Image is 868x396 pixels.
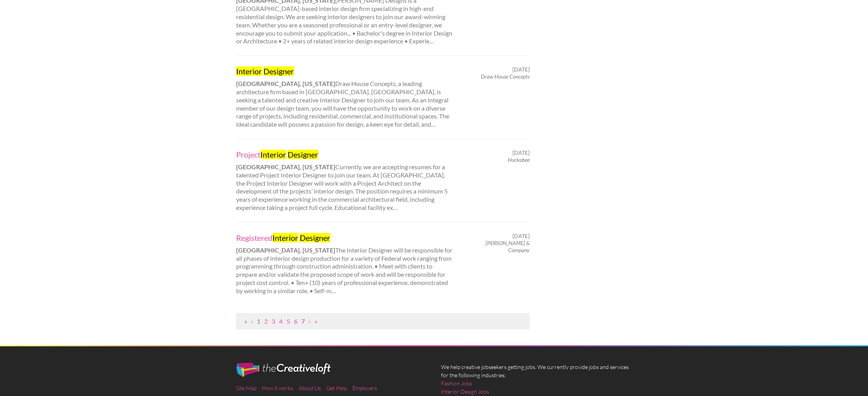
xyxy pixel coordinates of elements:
[315,317,317,325] a: Last Page, Page 8
[441,387,489,396] a: Interior Design Jobs
[300,233,330,242] mark: Designer
[236,385,256,391] a: Site Map
[326,385,347,391] a: Get Help
[236,66,453,76] a: Interior Designer
[229,66,460,129] div: Draw House Concepts, a leading architecture firm based in [GEOGRAPHIC_DATA], [GEOGRAPHIC_DATA], i...
[481,73,530,80] em: Draw House Concepts
[272,233,298,242] mark: Interior
[236,246,335,254] strong: [GEOGRAPHIC_DATA], [US_STATE]
[236,163,335,170] strong: [GEOGRAPHIC_DATA], [US_STATE]
[236,149,453,159] a: ProjectInterior Designer
[299,385,321,391] a: About Us
[236,233,453,243] a: RegisteredInterior Designer
[229,149,460,212] div: Currently, we are accepting resumes for a talented Project Interior Designer to join our team. At...
[288,150,318,159] mark: Designer
[512,66,530,73] span: [DATE]
[301,317,305,325] a: Page 7
[264,317,268,325] a: Page 2
[236,363,331,377] img: The Creative Loft
[286,317,290,325] a: Page 5
[441,379,472,387] a: Fashion Jobs
[272,317,275,325] a: Page 3
[512,149,530,156] span: [DATE]
[508,156,530,163] em: Huckabee
[309,317,311,325] a: Next Page
[236,80,335,87] strong: [GEOGRAPHIC_DATA], [US_STATE]
[294,317,297,325] a: Page 6
[263,66,294,76] mark: Designer
[352,385,377,391] a: Employers
[260,150,286,159] mark: Interior
[257,317,260,325] a: Page 1
[236,66,262,76] mark: Interior
[279,317,283,325] a: Page 4
[512,233,530,240] span: [DATE]
[262,385,293,391] a: How it works
[244,317,247,325] span: First Page
[229,233,460,295] div: The Interior Designer will be responsible for all phases of interior design production for a vari...
[251,317,253,325] span: Previous Page
[486,240,530,253] em: [PERSON_NAME] & Company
